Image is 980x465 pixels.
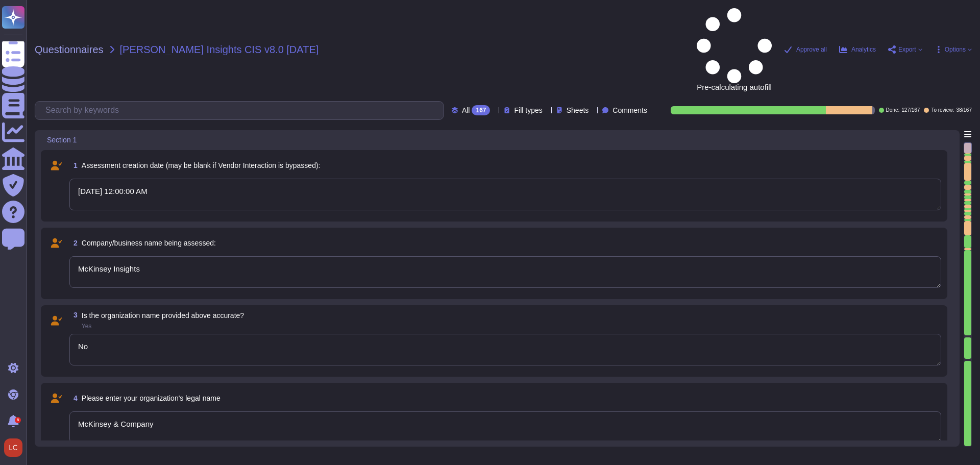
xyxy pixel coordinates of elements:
[956,108,972,113] span: 38 / 167
[69,239,78,247] span: 2
[120,44,319,55] span: [PERSON_NAME] Insights CIS v8.0 [DATE]
[945,46,966,53] span: Options
[796,46,827,53] span: Approve all
[69,395,78,402] span: 4
[69,162,78,169] span: 1
[82,323,92,330] span: Yes
[898,46,916,53] span: Export
[472,105,490,115] div: 167
[69,411,941,443] textarea: McKinsey & Company
[2,436,30,459] button: user
[69,256,941,288] textarea: McKinsey Insights
[82,311,244,320] span: Is the organization name provided above accurate?
[47,136,77,143] span: Section 1
[612,107,647,114] span: Comments
[567,107,589,114] span: Sheets
[901,108,920,113] span: 127 / 167
[851,46,876,53] span: Analytics
[697,8,772,91] span: Pre-calculating autofill
[4,438,22,457] img: user
[69,179,941,210] textarea: [DATE] 12:00:00 AM
[514,107,542,114] span: Fill types
[15,417,21,423] div: 5
[82,239,216,247] span: Company/business name being assessed:
[839,45,876,54] button: Analytics
[886,108,900,113] span: Done:
[82,394,220,402] span: Please enter your organization's legal name
[40,102,444,119] input: Search by keywords
[69,311,78,319] span: 3
[35,44,104,55] span: Questionnaires
[69,334,941,365] textarea: No
[931,108,954,113] span: To review:
[462,107,470,114] span: All
[82,161,321,169] span: Assessment creation date (may be blank if Vendor Interaction is bypassed):
[784,45,827,54] button: Approve all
